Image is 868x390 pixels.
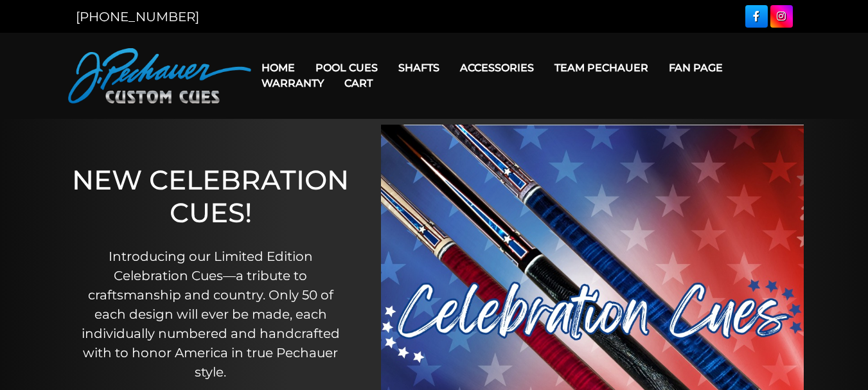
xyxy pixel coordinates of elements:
p: Introducing our Limited Edition Celebration Cues—a tribute to craftsmanship and country. Only 50 ... [71,247,350,382]
a: Warranty [251,67,334,100]
a: Shafts [388,51,450,84]
a: Fan Page [659,51,733,84]
a: Team Pechauer [544,51,659,84]
a: [PHONE_NUMBER] [76,9,199,24]
a: Pool Cues [305,51,388,84]
h1: NEW CELEBRATION CUES! [71,164,350,229]
a: Home [251,51,305,84]
img: Pechauer Custom Cues [68,48,251,103]
a: Cart [334,67,383,100]
a: Accessories [450,51,544,84]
